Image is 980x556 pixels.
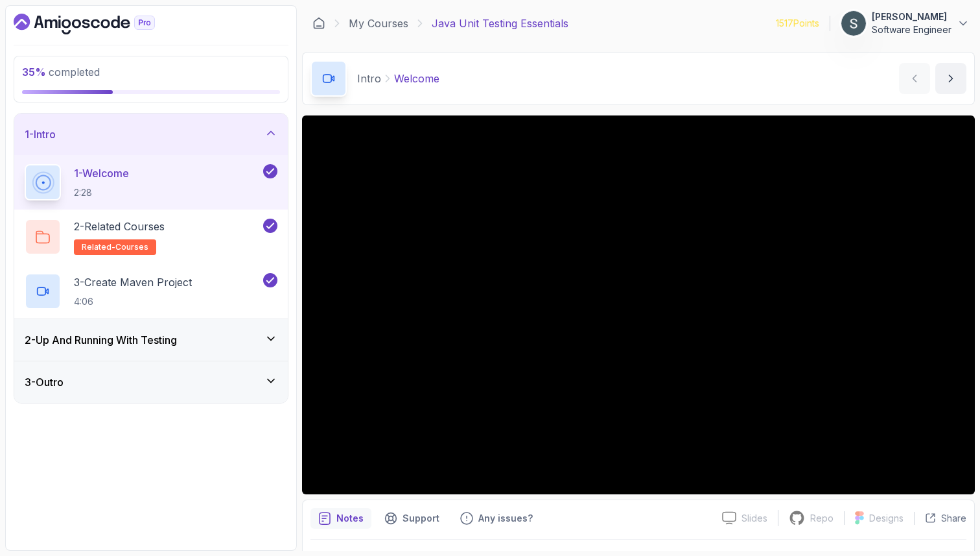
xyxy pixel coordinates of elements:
[394,71,439,86] p: Welcome
[25,127,56,142] h3: 1 - Intro
[872,10,951,23] p: [PERSON_NAME]
[741,512,767,525] p: Slides
[310,508,371,529] button: notes button
[74,219,165,234] p: 2 - Related Courses
[14,319,288,361] button: 2-Up And Running With Testing
[25,164,277,200] button: 1-Welcome2:28
[452,508,541,529] button: Feedback button
[25,332,177,348] h3: 2 - Up And Running With Testing
[402,512,439,525] p: Support
[312,17,325,30] a: Dashboard
[810,512,834,525] p: Repo
[22,66,46,79] span: 35 %
[478,512,533,525] p: Any issues?
[25,273,277,309] button: 3-Create Maven Project4:06
[869,512,904,525] p: Designs
[432,16,568,31] p: Java Unit Testing Essentials
[349,16,408,31] a: My Courses
[25,219,277,255] button: 2-Related Coursesrelated-courses
[377,508,447,529] button: Support button
[872,23,951,36] p: Software Engineer
[74,295,192,308] p: 4:06
[82,242,148,252] span: related-courses
[899,63,930,94] button: previous content
[941,512,966,525] p: Share
[74,274,192,290] p: 3 - Create Maven Project
[14,114,288,155] button: 1-Intro
[776,17,819,30] p: 1517 Points
[841,11,866,36] img: user profile image
[841,10,970,36] button: user profile image[PERSON_NAME]Software Engineer
[74,165,129,181] p: 1 - Welcome
[14,14,185,34] a: Dashboard
[25,374,64,390] h3: 3 - Outro
[336,512,364,525] p: Notes
[22,66,100,79] span: completed
[14,361,288,403] button: 3-Outro
[914,512,966,525] button: Share
[302,115,975,494] iframe: 1 - Hi
[74,186,129,199] p: 2:28
[357,71,381,86] p: Intro
[935,63,966,94] button: next content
